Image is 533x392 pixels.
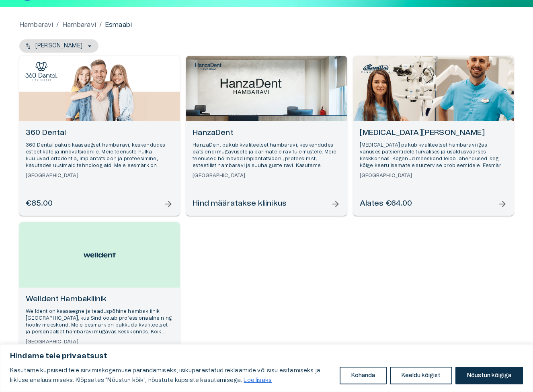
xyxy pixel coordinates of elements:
[19,39,98,53] button: [PERSON_NAME]
[10,366,334,385] p: Kasutame küpsiseid teie sirvimiskogemuse parandamiseks, isikupärastatud reklaamide või sisu esita...
[25,62,57,81] img: 360 Dental logo
[193,142,340,169] p: HanzaDent pakub kvaliteetset hambaravi, keskendudes patsiendi mugavusele ja parimatele ravitulemu...
[19,20,53,30] a: Hambaravi
[41,6,53,13] span: Help
[26,142,173,169] p: 360 Dental pakub kaasaegset hambaravi, keskendudes esteetikale ja innovatsioonile. Meie teenuste ...
[360,172,507,179] h6: [GEOGRAPHIC_DATA]
[19,222,180,382] a: Open selected supplier available booking dates
[186,56,346,216] a: Open selected supplier available booking dates
[455,367,523,384] button: Nõustun kõigiga
[164,199,173,209] span: arrow_forward
[19,56,180,216] a: Open selected supplier available booking dates
[84,249,116,261] img: Welldent Hambakliinik logo
[498,199,507,209] span: arrow_forward
[26,308,173,336] p: Welldent on kaasaegne ja teaduspõhine hambakliinik [GEOGRAPHIC_DATA], kus Sind ootab professionaa...
[193,128,340,139] h6: HanzaDent
[353,56,514,216] a: Open selected supplier available booking dates
[360,198,412,209] h6: Alates €64.00
[26,172,173,179] h6: [GEOGRAPHIC_DATA]
[26,198,53,209] h6: €85.00
[26,128,173,139] h6: 360 Dental
[359,62,392,75] img: Maxilla Hambakliinik logo
[360,142,507,169] p: [MEDICAL_DATA] pakub kvaliteetset hambaravi igas vanuses patsientidele turvalises ja usaldusväärs...
[10,351,523,361] p: Hindame teie privaatsust
[56,20,59,30] p: /
[35,42,82,50] p: [PERSON_NAME]
[192,62,224,72] img: HanzaDent logo
[243,377,272,384] a: Loe lisaks
[390,367,452,384] button: Keeldu kõigist
[26,339,173,345] h6: [GEOGRAPHIC_DATA]
[99,20,102,30] p: /
[360,128,507,139] h6: [MEDICAL_DATA][PERSON_NAME]
[105,20,132,30] p: Esmaabi
[340,367,387,384] button: Kohanda
[26,294,173,305] h6: Welldent Hambakliinik
[193,172,340,179] h6: [GEOGRAPHIC_DATA]
[62,20,96,30] a: Hambaravi
[193,198,287,209] h6: Hind määratakse kliinikus
[331,199,340,209] span: arrow_forward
